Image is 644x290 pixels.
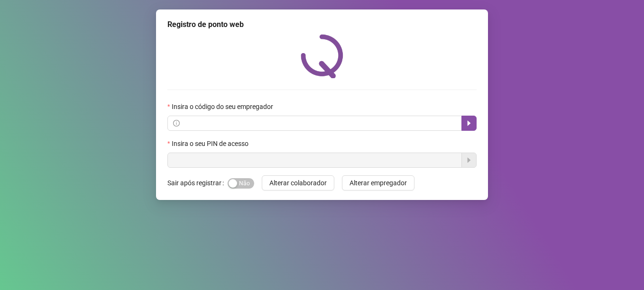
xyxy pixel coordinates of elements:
div: Registro de ponto web [167,19,477,30]
span: caret-right [465,119,473,127]
label: Sair após registrar [167,175,228,190]
button: Alterar colaborador [262,175,334,190]
span: Alterar colaborador [269,178,327,188]
span: info-circle [173,120,180,127]
img: QRPoint [301,34,343,78]
button: Alterar empregador [342,175,414,190]
label: Insira o código do seu empregador [167,101,279,112]
label: Insira o seu PIN de acesso [167,138,255,149]
span: Alterar empregador [350,178,407,188]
